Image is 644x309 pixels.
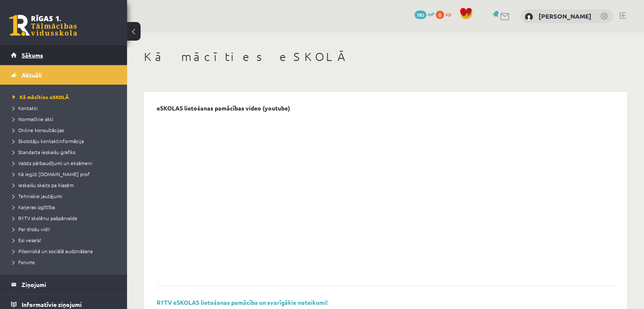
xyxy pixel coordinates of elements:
span: Ieskaišu skaits pa klasēm [13,182,74,188]
a: Ieskaišu skaits pa klasēm [13,181,119,189]
span: Par drošu vidi! [13,226,50,232]
a: Karjeras izglītība [13,203,119,211]
span: Aktuāli [22,71,42,79]
span: Kā iegūt [DOMAIN_NAME] prof [13,171,90,177]
a: 0 xp [436,11,455,17]
h1: Kā mācīties eSKOLĀ [144,50,627,64]
a: Rīgas 1. Tālmācības vidusskola [9,15,77,36]
span: Normatīvie akti [13,116,53,122]
a: R1TV skolēnu pašpārvalde [13,214,119,222]
a: [PERSON_NAME] [539,12,591,20]
span: Skolotāju kontaktinformācija [13,138,84,144]
span: Esi vesels! [13,237,41,243]
a: Forums [13,258,119,266]
p: eSKOLAS lietošanas pamācības video (youtube) [157,105,290,112]
a: Par drošu vidi! [13,225,119,233]
span: 0 [436,11,444,19]
span: Kā mācīties eSKOLĀ [13,94,69,100]
a: Normatīvie akti [13,115,119,123]
span: Valsts pārbaudījumi un eksāmeni [13,160,92,166]
a: Valsts pārbaudījumi un eksāmeni [13,159,119,167]
span: Pilsoniskā un sociālā audzināšana [13,248,93,254]
a: Online konsultācijas [13,126,119,134]
a: R1TV eSKOLAS lietošanas pamācība un svarīgākie noteikumi! [157,298,328,306]
span: Online konsultācijas [13,127,64,133]
span: R1TV skolēnu pašpārvalde [13,215,77,221]
span: Standarta ieskaišu grafiks [13,149,75,155]
span: xp [445,11,451,17]
a: Kā iegūt [DOMAIN_NAME] prof [13,170,119,178]
a: 785 mP [415,11,434,17]
legend: Ziņojumi [22,275,116,294]
img: Leonards Nākmanis [525,13,533,21]
span: Sākums [22,51,43,59]
span: Tehniskie jautājumi [13,193,62,199]
a: Sākums [11,45,116,65]
span: 785 [415,11,426,19]
a: Skolotāju kontaktinformācija [13,137,119,145]
a: Aktuāli [11,65,116,85]
a: Standarta ieskaišu grafiks [13,148,119,156]
span: Karjeras izglītība [13,204,55,210]
a: Esi vesels! [13,236,119,244]
a: Ziņojumi [11,275,116,294]
span: Kontakti [13,105,38,111]
span: mP [428,11,434,17]
a: Kā mācīties eSKOLĀ [13,93,119,101]
a: Tehniskie jautājumi [13,192,119,200]
a: Kontakti [13,104,119,112]
span: Forums [13,259,35,265]
a: Pilsoniskā un sociālā audzināšana [13,247,119,255]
